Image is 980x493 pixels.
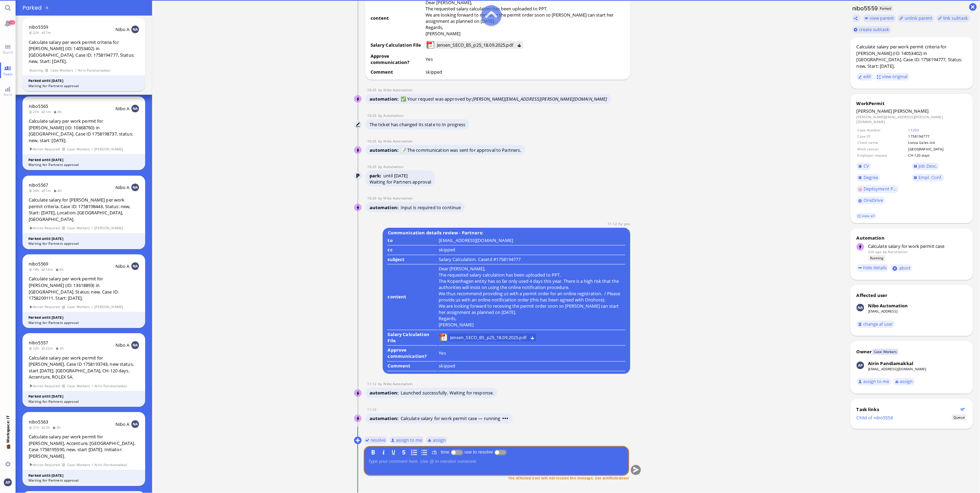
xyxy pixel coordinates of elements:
div: Parked until [DATE] [28,236,139,241]
button: edit [857,73,874,81]
td: Lonza Sales Ltd [908,140,966,145]
a: View Jensen_SECO_BS_p25_18.09.2025.pdf [449,334,528,341]
p: The Kopenhagen entity has so far only used 4 days this year. There is a high risk that the author... [439,278,625,303]
span: automation@nibo.ai [383,87,412,92]
span: automation@bluelakelegal.com [383,164,403,169]
span: Action Required [29,146,60,152]
button: Copy ticket nibo5559 link to clipboard [852,15,861,22]
td: Comment [387,362,438,371]
h1: nibo5559 [850,4,878,12]
span: / [91,146,93,152]
span: • [504,415,506,421]
span: The Affected User will not receive the message. Use @AffectedUser [508,475,629,480]
span: automation@nibo.ai [383,196,412,201]
span: Degree [864,174,878,180]
img: Automation [354,172,362,180]
span: 1m [41,188,53,193]
span: Board [1,50,15,55]
span: nibo5559 [29,24,48,30]
dd: [PERSON_NAME][EMAIL_ADDRESS][PERSON_NAME][DOMAIN_NAME] [857,114,967,124]
td: Work canton [857,146,907,152]
span: [PERSON_NAME] [94,225,123,231]
span: 18h [29,267,41,272]
img: Nibo Automation [354,204,362,212]
div: Waiting for Partners approval [28,241,139,246]
task-group-action-menu: link subtask [936,15,970,22]
span: 4h [53,188,64,193]
button: resolve [364,436,388,444]
div: Calculate salary for [PERSON_NAME] per work permit criteria. Case ID: 1758198443, Status: new, St... [29,197,139,222]
a: nibo5563 [29,419,48,425]
button: assign to me [857,378,892,385]
span: 11:12 [367,381,378,386]
div: Waiting for Partners approval [28,162,139,167]
td: subject [387,256,438,265]
td: 1758194777 [908,133,966,139]
span: 2h [41,425,52,430]
span: Nibo A [115,105,130,112]
button: S [400,448,408,456]
span: CV [864,163,869,169]
span: 22h [29,346,41,351]
img: NA [131,420,139,428]
img: Nibo Automation [857,304,864,311]
span: [DATE] [394,173,408,179]
span: nibo5565 [29,103,48,109]
span: 8 [46,5,48,10]
runbook-parameter-view: [EMAIL_ADDRESS][DOMAIN_NAME] [439,237,513,243]
div: Parked until [DATE] [28,157,139,162]
span: Airin Pandiamakkal [94,462,128,468]
span: Action Required [29,304,60,310]
span: automation [370,96,401,102]
td: [GEOGRAPHIC_DATA] [908,146,966,152]
span: by [378,87,384,92]
div: Calculate salary for work permit case [868,243,967,249]
a: OneDrive [857,197,885,204]
span: Case Workers [872,349,898,355]
div: Nibo Automation [868,303,908,309]
img: NA [131,105,139,112]
button: assign to me [389,436,424,444]
img: You [4,478,11,486]
button: unlink parent [898,15,934,22]
span: [PERSON_NAME] [94,304,123,310]
span: 1m [41,30,53,35]
span: Case Workers [67,304,90,310]
div: Calculate salary per work permit for [PERSON_NAME] (ID: 13618893) in [GEOGRAPHIC_DATA]. Status: n... [29,276,139,301]
span: by [619,221,624,226]
span: 22m [41,346,55,351]
td: Case Number [857,127,907,133]
div: Task links [857,406,959,412]
button: assign [426,436,448,444]
button: abort [891,264,913,272]
span: automation [370,147,401,153]
img: Jensen_SECO_BS_p25_18.09.2025.pdf [440,334,447,341]
span: Case Workers [67,383,90,389]
span: • [507,415,509,421]
span: Nibo A [115,263,130,269]
span: ✅ Your request was approved by: [401,96,607,102]
div: Airin Pandiamakkal [868,360,913,366]
span: / [75,67,77,73]
div: Parked until [DATE] [28,78,139,83]
td: Comment [370,68,425,77]
a: [EMAIL_ADDRESS][DOMAIN_NAME] [868,366,926,371]
a: nibo5569 [29,261,48,267]
div: Parked until [DATE] [28,315,139,320]
span: 📝 The communication was sent for approval to Partners. [401,147,521,153]
img: Nibo Automation [354,147,362,154]
span: 21h [29,425,41,430]
span: [PERSON_NAME] [94,146,123,152]
td: cc [387,246,438,255]
button: change af user [857,320,895,328]
p: Regards, [PERSON_NAME] [426,24,625,37]
div: Affected user [857,292,888,298]
span: Case Workers [67,225,90,231]
a: Empl. Conf. [912,174,944,182]
label: time [440,449,451,455]
span: Status [952,415,966,420]
div: Waiting for Partners approval [28,399,139,404]
span: Nibo A [115,184,130,190]
span: 10:25 [367,87,378,92]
